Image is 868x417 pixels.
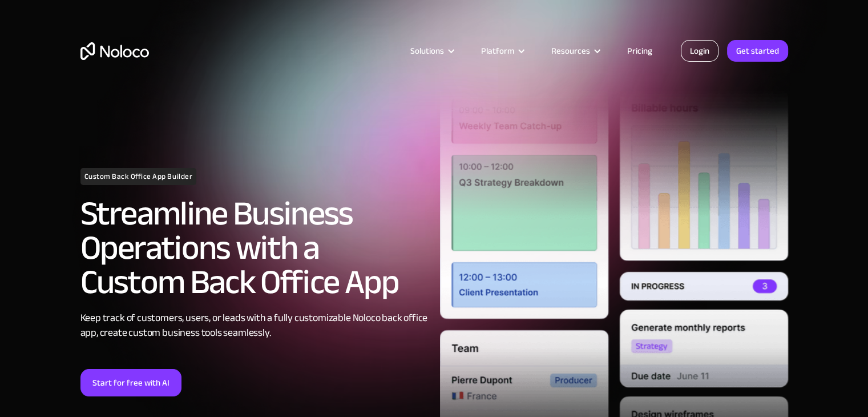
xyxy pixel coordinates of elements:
[613,43,667,58] a: Pricing
[681,40,718,62] a: Login
[467,43,537,58] div: Platform
[396,43,467,58] div: Solutions
[551,43,590,58] div: Resources
[537,43,613,58] div: Resources
[80,42,149,60] a: home
[481,43,514,58] div: Platform
[80,369,181,396] a: Start for free with AI
[80,197,429,299] h2: Streamline Business Operations with a Custom Back Office App
[727,40,788,62] a: Get started
[410,43,444,58] div: Solutions
[80,168,197,185] h1: Custom Back Office App Builder
[80,311,429,340] div: Keep track of customers, users, or leads with a fully customizable Noloco back office app, create...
